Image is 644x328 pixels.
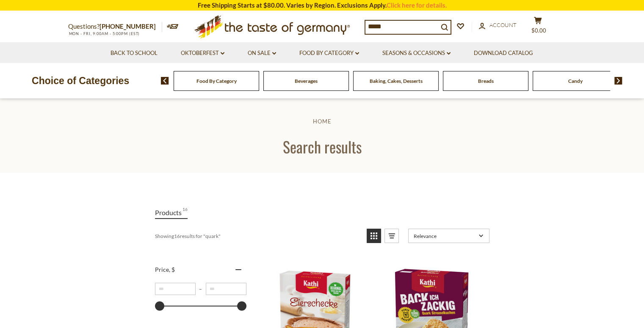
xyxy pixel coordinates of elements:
[174,233,180,239] b: 16
[206,283,246,295] input: Maximum value
[312,118,331,125] a: Home
[161,77,169,85] img: previous arrow
[111,49,158,58] a: Back to School
[489,22,517,28] span: Account
[614,77,622,85] img: next arrow
[196,286,206,292] span: –
[479,21,517,30] a: Account
[295,78,318,84] a: Beverages
[408,229,489,243] a: Sort options
[182,207,188,218] span: 16
[525,16,551,38] button: $0.00
[367,229,381,243] a: View grid mode
[26,137,618,156] h1: Search results
[387,1,447,9] a: Click here for details.
[155,229,360,243] div: Showing results for " "
[248,49,276,58] a: On Sale
[474,49,533,58] a: Download Catalog
[100,22,156,30] a: [PHONE_NUMBER]
[478,78,494,84] a: Breads
[68,21,162,32] p: Questions?
[155,283,196,295] input: Minimum value
[155,207,188,219] a: View Products Tab
[531,27,546,34] span: $0.00
[299,49,359,58] a: Food By Category
[384,229,399,243] a: View list mode
[568,78,583,84] a: Candy
[370,78,423,84] a: Baking, Cakes, Desserts
[181,49,224,58] a: Oktoberfest
[68,31,140,36] span: MON - FRI, 9:00AM - 5:00PM (EST)
[196,78,237,84] a: Food By Category
[414,233,476,239] span: Relevance
[169,266,175,273] span: , $
[382,49,451,58] a: Seasons & Occasions
[155,266,175,273] span: Price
